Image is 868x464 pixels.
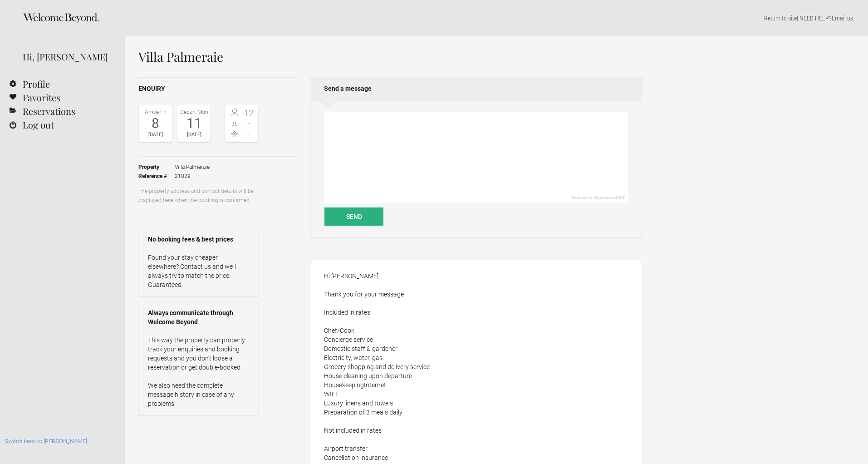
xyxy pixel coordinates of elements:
[138,50,642,64] h1: Villa Palmeraie
[148,235,249,244] strong: No booking fees & best prices
[242,129,256,138] span: -
[148,308,249,326] strong: Always communicate through Welcome Beyond
[180,108,208,117] div: Depart Mon
[138,172,175,181] strong: Reference #
[141,117,170,130] div: 8
[138,84,298,94] h2: Enquiry
[138,187,259,205] p: The property address and contact details will be displayed here when the booking is confirmed.
[23,50,111,64] div: Hi, [PERSON_NAME]
[242,119,256,128] span: -
[310,77,642,100] h2: Send a message
[832,15,853,22] a: Email us
[180,117,208,130] div: 11
[148,336,249,408] p: This way the property can properly track your enquiries and booking requests and you don’t loose ...
[324,207,383,226] button: Send
[148,253,249,289] p: Found your stay cheaper elsewhere? Contact us and we’ll always try to match the price. Guaranteed.
[180,130,208,139] div: [DATE]
[141,108,170,117] div: Arrive Fri
[242,109,256,118] span: 12
[138,163,175,172] strong: Property
[141,130,170,139] div: [DATE]
[138,14,854,23] p: | NEED HELP? .
[175,172,210,181] span: 21029
[764,15,797,22] a: Return to site
[5,438,87,444] a: Switch back to [PERSON_NAME]
[175,163,210,172] span: Villa Palmeraie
